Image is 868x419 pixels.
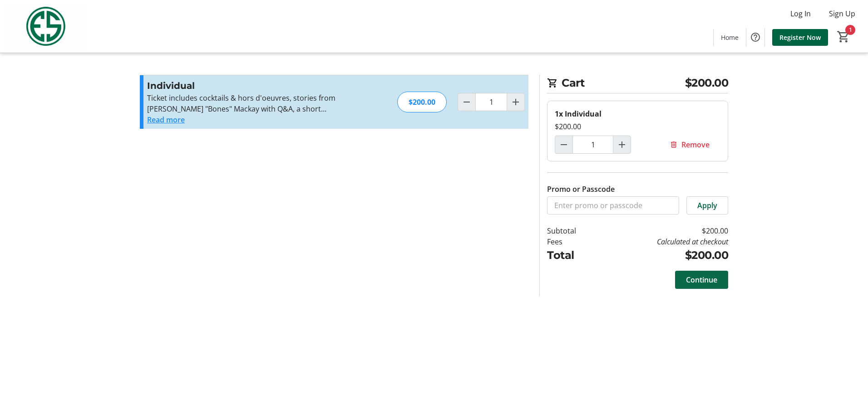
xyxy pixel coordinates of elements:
div: $200.00 [397,92,447,112]
td: Calculated at checkout [600,236,728,247]
span: Continue [686,274,717,285]
button: Apply [686,196,728,214]
span: Apply [697,200,717,211]
a: Home [714,29,746,46]
span: Register Now [779,33,821,42]
button: Read more [147,114,185,125]
p: Ticket includes cocktails & hors d'oeuvres, stories from [PERSON_NAME] "Bones" Mackay with Q&A, a... [147,93,345,114]
td: $200.00 [600,247,728,263]
button: Remove [659,136,720,154]
button: Help [746,28,764,46]
span: Sign Up [829,8,855,19]
button: Decrement by one [458,93,475,111]
h2: Cart [547,75,728,93]
label: Promo or Passcode [547,184,615,195]
input: Enter promo or passcode [547,196,679,214]
button: Continue [675,271,728,289]
h3: Individual [147,79,345,93]
input: Individual Quantity [572,136,613,154]
td: Subtotal [547,225,600,236]
span: $200.00 [685,75,729,91]
span: Remove [681,139,710,150]
button: Decrement by one [555,136,572,153]
input: Individual Quantity [475,93,507,111]
img: Evans Scholars Foundation's Logo [5,4,86,49]
button: Increment by one [507,93,524,111]
button: Sign Up [822,6,863,21]
div: 1x Individual [555,108,720,119]
span: Log In [790,8,811,19]
td: $200.00 [600,225,728,236]
span: Home [721,33,739,42]
a: Register Now [772,29,828,46]
td: Total [547,247,600,263]
div: $200.00 [555,121,720,132]
button: Cart [835,29,852,45]
button: Increment by one [613,136,631,153]
button: Log In [783,6,818,21]
td: Fees [547,236,600,247]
